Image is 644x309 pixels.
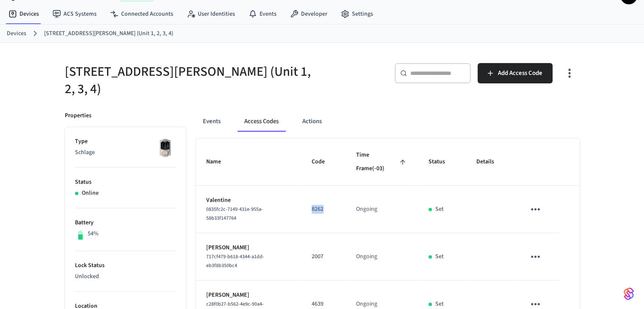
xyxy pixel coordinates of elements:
[478,63,553,83] button: Add Access Code
[196,111,580,132] div: ant example
[75,218,176,227] p: Battery
[435,300,444,309] p: Set
[82,189,99,198] p: Online
[180,6,242,22] a: User Identities
[206,253,264,269] span: 717cf479-b618-4344-a1dd-eb3f8b350bc4
[155,137,176,158] img: Schlage Sense Smart Deadbolt with Camelot Trim, Front
[356,149,409,175] span: Time Frame(-03)
[346,233,419,281] td: Ongoing
[206,291,291,300] p: [PERSON_NAME]
[435,252,444,261] p: Set
[75,272,176,281] p: Unlocked
[88,229,99,238] p: 54%
[46,6,103,22] a: ACS Systems
[242,6,283,22] a: Events
[103,6,180,22] a: Connected Accounts
[428,155,456,168] span: Status
[206,206,263,222] span: 0835fc2c-7149-431e-955a-58b33f147764
[435,205,444,214] p: Set
[206,243,291,252] p: [PERSON_NAME]
[2,6,46,22] a: Devices
[44,29,173,38] a: [STREET_ADDRESS][PERSON_NAME] (Unit 1, 2, 3, 4)
[283,6,334,22] a: Developer
[206,196,291,205] p: Valentine
[7,29,26,38] a: Devices
[498,68,542,79] span: Add Access Code
[206,155,232,168] span: Name
[296,111,329,132] button: Actions
[75,178,176,187] p: Status
[312,252,336,261] p: 2007
[312,300,336,309] p: 4639
[65,63,317,98] h5: [STREET_ADDRESS][PERSON_NAME] (Unit 1, 2, 3, 4)
[75,137,176,146] p: Type
[312,155,336,168] span: Code
[196,111,227,132] button: Events
[624,287,634,301] img: SeamLogoGradient.69752ec5.svg
[334,6,380,22] a: Settings
[65,111,91,120] p: Properties
[238,111,285,132] button: Access Codes
[75,148,176,157] p: Schlage
[346,186,419,233] td: Ongoing
[476,155,505,168] span: Details
[75,261,176,270] p: Lock Status
[312,205,336,214] p: 8262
